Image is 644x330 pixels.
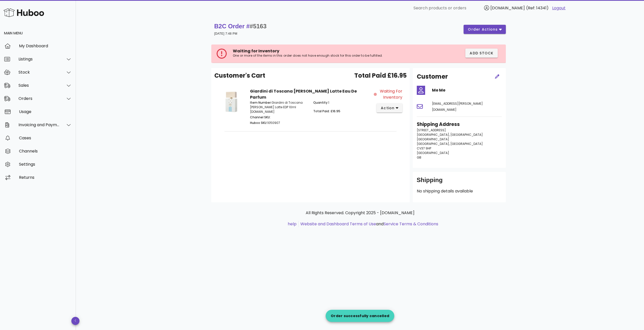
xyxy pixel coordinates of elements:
p: 1 [313,100,371,105]
div: Invoicing and Payments [18,122,60,127]
span: Customer's Cart [214,71,265,80]
p: 1050907 [250,121,307,125]
a: Website and Dashboard Terms of Use [300,221,376,227]
span: [GEOGRAPHIC_DATA], [GEOGRAPHIC_DATA] [417,142,483,146]
img: Huboo Logo [4,7,44,18]
span: Item Number: [250,100,272,105]
p: One or more of the items in this order does not have enough stock for this order to be fulfilled. [233,54,412,58]
img: Product Image [218,88,244,114]
span: Huboo SKU: [250,121,267,125]
span: Channel SKU: [250,115,271,119]
strong: Giardini di Toscana [PERSON_NAME] Latte Eau De Parfum [250,88,357,100]
h4: Me Me [432,87,502,93]
p: No shipping details available [417,188,502,194]
div: Shipping [417,176,502,188]
button: Add Stock [465,49,498,58]
span: Total Paid: £16.95 [313,109,340,113]
div: My Dashboard [19,43,72,48]
h2: Customer [417,72,448,81]
button: order actions [464,25,506,34]
span: Total Paid £16.95 [354,71,407,80]
a: Service Terms & Conditions [384,221,438,227]
div: Sales [18,83,60,88]
span: CV37 9HP [417,146,431,150]
strong: B2C Order # [214,23,267,30]
div: Order successfully cancelled [326,313,394,318]
span: [GEOGRAPHIC_DATA], [GEOGRAPHIC_DATA] [417,133,483,137]
button: action [377,103,403,113]
div: Listings [18,57,60,61]
span: Waiting for Inventory [378,88,402,100]
span: [GEOGRAPHIC_DATA] [417,137,449,141]
div: Usage [19,109,72,114]
span: Add Stock [469,51,494,56]
span: GB [417,155,421,160]
li: and [299,221,438,227]
span: [DOMAIN_NAME] [490,5,525,11]
div: Returns [19,175,72,180]
a: Logout [552,5,566,11]
h3: Shipping Address [417,121,502,128]
div: Orders [18,96,60,101]
span: Waiting for Inventory [233,48,279,54]
small: [DATE] 7:48 PM [214,32,237,35]
span: [GEOGRAPHIC_DATA] [417,151,449,155]
div: Stock [18,70,60,75]
span: [EMAIL_ADDRESS][PERSON_NAME][DOMAIN_NAME] [432,101,483,112]
span: (Ref: 14341) [526,5,549,11]
span: [STREET_ADDRESS] [417,128,446,132]
div: Channels [19,149,72,153]
div: Settings [19,162,72,167]
a: help [288,221,297,227]
span: order actions [468,27,498,32]
div: Cases [19,136,72,140]
span: Quantity: [313,100,328,105]
p: Giardini di Toscana [PERSON_NAME] Latte EDP 10ml [DOMAIN_NAME] [250,100,307,114]
span: action [381,105,395,111]
span: #5163 [250,23,267,30]
p: All Rights Reserved. Copyright 2025 - [DOMAIN_NAME] [215,210,505,216]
